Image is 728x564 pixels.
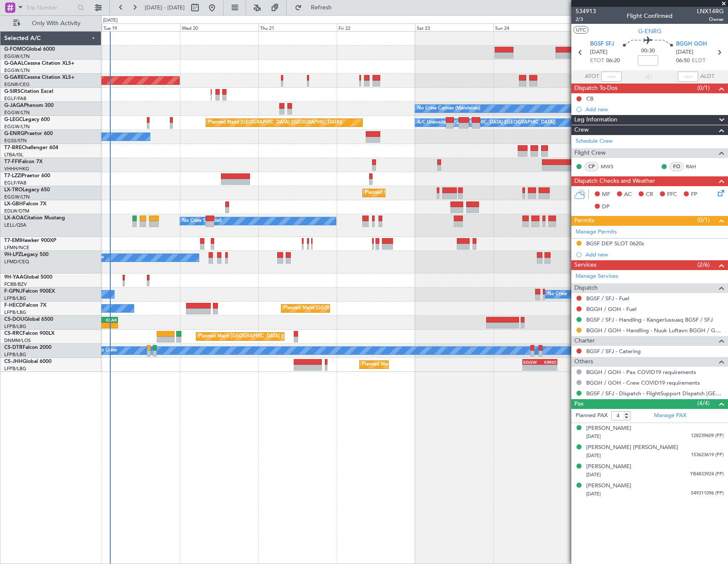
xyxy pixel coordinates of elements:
[586,327,724,334] a: BGGH / GOH - Handling - Nuuk Luftavn BGGH / GOH
[586,452,601,459] span: [DATE]
[4,103,24,108] span: G-JAGA
[198,330,332,343] div: Planned Maint [GEOGRAPHIC_DATA] ([GEOGRAPHIC_DATA])
[4,81,30,88] a: EGNR/CEG
[646,190,653,199] span: CR
[602,190,610,199] span: MF
[574,216,594,226] span: Permits
[576,137,613,146] a: Schedule Crew
[586,95,593,102] div: CB
[602,203,610,211] span: DP
[4,289,23,294] span: F-GPNJ
[4,275,23,280] span: 9H-YAA
[365,187,499,199] div: Planned Maint [GEOGRAPHIC_DATA] ([GEOGRAPHIC_DATA])
[654,411,686,420] a: Manage PAX
[9,17,92,30] button: Only With Activity
[574,399,584,409] span: Pax
[574,115,617,125] span: Leg Information
[291,1,342,14] button: Refresh
[102,23,180,31] div: Tue 19
[4,117,50,122] a: G-LEGCLegacy 600
[4,365,26,372] a: LFPB/LBG
[586,482,631,490] div: [PERSON_NAME]
[586,424,631,433] div: [PERSON_NAME]
[4,201,46,207] a: LX-GBHFalcon 7X
[576,411,608,420] label: Planned PAX
[4,317,24,322] span: CS-DOU
[692,57,705,65] span: ELDT
[574,260,596,270] span: Services
[4,216,24,221] span: LX-AOA
[208,116,342,129] div: Planned Maint [GEOGRAPHIC_DATA] ([GEOGRAPHIC_DATA])
[4,317,53,322] a: CS-DOUGlobal 6500
[100,317,117,322] div: KLAX
[4,47,26,52] span: G-FOMO
[606,57,620,65] span: 06:20
[4,131,24,136] span: G-ENRG
[586,368,696,376] a: BGGH / GOH - Pax COVID19 requirements
[638,27,662,36] span: G-ENRG
[4,245,29,251] a: LFMN/NCE
[574,336,595,346] span: Charter
[574,83,617,93] span: Dispatch To-Dos
[586,305,636,313] a: BGGH / GOH - Fuel
[182,215,222,227] div: No Crew Sabadell
[4,75,24,80] span: G-GARE
[667,190,677,199] span: FFC
[97,344,117,357] div: No Crew
[4,259,29,265] a: LFMD/CEQ
[304,5,339,11] span: Refresh
[4,173,22,178] span: T7-LZZI
[574,176,655,186] span: Dispatch Checks and Weather
[417,102,480,115] div: No Crew Cannes (Mandelieu)
[4,281,27,288] a: FCBB/BZV
[676,57,690,65] span: 06:50
[4,194,30,200] a: EGGW/LTN
[4,359,23,364] span: CS-JHH
[585,106,724,113] div: Add new
[4,187,23,193] span: LX-TRO
[573,26,588,34] button: UTC
[574,357,593,367] span: Others
[337,23,415,31] div: Fri 22
[4,323,26,330] a: LFPB/LBG
[4,95,26,102] a: EGLF/FAB
[4,159,19,164] span: T7-FFI
[601,163,620,170] a: MWS
[586,316,713,323] a: BGSF / SFJ - Handling - Kangerlussuaq BGSF / SFJ
[258,23,337,31] div: Thu 21
[586,240,644,247] div: BGSF DEP SLOT 0620z
[4,145,58,150] a: T7-BREChallenger 604
[697,16,724,23] span: Owner
[586,472,601,478] span: [DATE]
[4,351,26,358] a: LFPB/LBG
[4,166,29,172] a: VHHH/HKG
[4,309,26,316] a: LFPB/LBG
[523,360,540,365] div: EGGW
[586,295,629,302] a: BGSF / SFJ - Fuel
[22,20,90,26] span: Only With Activity
[576,272,618,281] a: Manage Services
[686,163,705,170] a: RAH
[590,48,608,57] span: [DATE]
[101,323,117,328] div: -
[4,238,21,243] span: T7-EMI
[4,75,75,80] a: G-GARECessna Citation XLS+
[641,47,655,55] span: 00:30
[697,260,710,269] span: (2/6)
[4,289,55,294] a: F-GPNJFalcon 900EX
[4,152,23,158] a: LTBA/ISL
[362,358,496,371] div: Planned Maint [GEOGRAPHIC_DATA] ([GEOGRAPHIC_DATA])
[4,117,23,122] span: G-LEGC
[180,23,258,31] div: Wed 20
[574,283,598,293] span: Dispatch
[576,7,596,16] span: 534913
[700,72,714,81] span: ALDT
[4,337,31,344] a: DNMM/LOS
[586,390,724,397] a: BGSF / SFJ - Dispatch - FlightSupport Dispatch [GEOGRAPHIC_DATA]
[586,348,641,355] a: BGSF / SFJ - Catering
[691,452,724,459] span: 153623619 (PP)
[4,238,56,243] a: T7-EMIHawker 900XP
[697,7,724,16] span: LNX14RG
[691,190,697,199] span: FP
[493,23,572,31] div: Sun 24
